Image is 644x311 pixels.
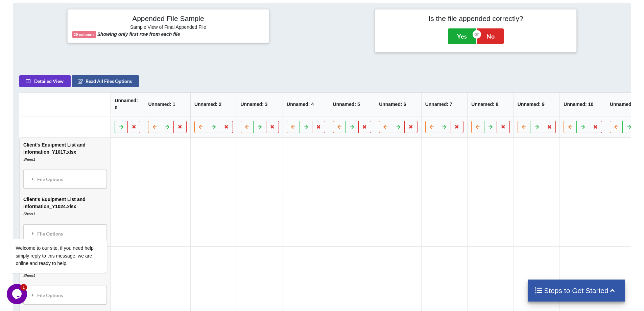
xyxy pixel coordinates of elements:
[468,92,514,116] th: Unnamed: 8
[190,92,237,116] th: Unnamed: 2
[375,92,422,116] th: Unnamed: 6
[283,92,329,116] th: Unnamed: 4
[97,31,180,37] b: Showing only first row from each file
[329,92,375,116] th: Unnamed: 5
[25,288,105,302] div: File Options
[448,28,476,44] button: Yes
[421,92,468,116] th: Unnamed: 7
[20,138,111,192] td: Client's Equipment List and Information_Y1017.xlsx
[25,172,105,186] div: File Options
[72,24,264,31] h6: Sample View of Final Appended File
[111,92,144,116] th: Unnamed: 0
[514,92,560,116] th: Unnamed: 9
[72,75,139,87] button: Read All Files Options
[560,92,606,116] th: Unnamed: 10
[74,32,95,37] b: 29 columns
[477,28,504,44] button: No
[237,92,283,116] th: Unnamed: 3
[534,286,618,295] h4: Steps to Get Started
[72,14,264,24] h4: Appended File Sample
[7,284,28,304] iframe: chat widget
[23,157,35,161] i: Sheet1
[7,178,128,281] iframe: chat widget
[19,75,71,87] button: Detailed View
[380,14,572,23] h4: Is the file appended correctly?
[144,92,191,116] th: Unnamed: 1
